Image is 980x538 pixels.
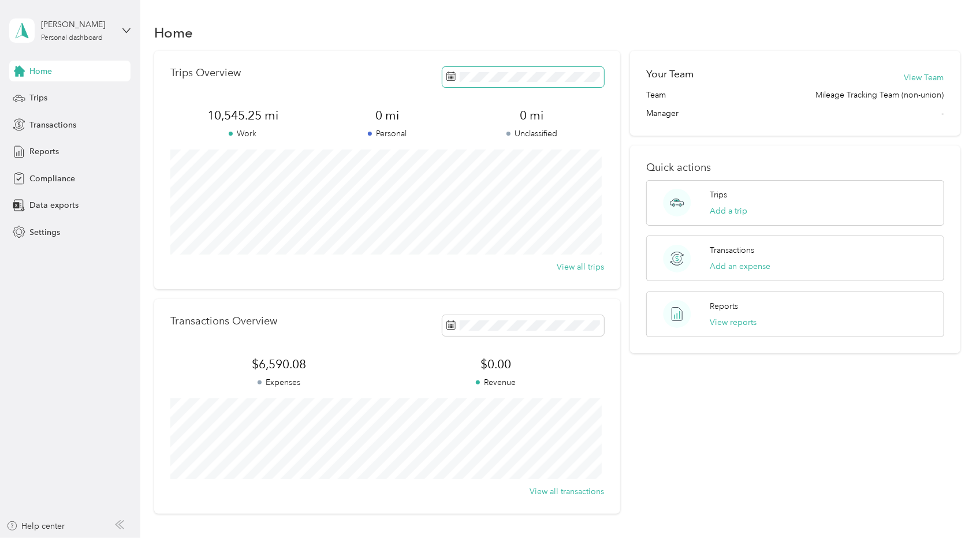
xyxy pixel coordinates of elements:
[646,107,679,119] span: Manager
[915,473,980,538] iframe: Everlance-gr Chat Button Frame
[6,520,65,532] button: Help center
[387,356,604,372] span: $0.00
[460,128,604,140] p: Unclassified
[29,119,76,131] span: Transactions
[170,356,387,372] span: $6,590.08
[710,205,747,217] button: Add a trip
[315,128,459,140] p: Personal
[29,92,47,104] span: Trips
[530,485,604,498] button: View all transactions
[710,300,738,312] p: Reports
[170,67,241,79] p: Trips Overview
[557,261,604,273] button: View all trips
[710,260,770,272] button: Add an expense
[646,162,944,174] p: Quick actions
[29,199,79,211] span: Data exports
[41,35,103,42] div: Personal dashboard
[710,244,754,256] p: Transactions
[170,315,277,327] p: Transactions Overview
[710,189,727,201] p: Trips
[646,67,694,81] h2: Your Team
[646,89,666,101] span: Team
[29,226,60,238] span: Settings
[387,376,604,388] p: Revenue
[29,173,75,185] span: Compliance
[154,27,193,39] h1: Home
[170,128,315,140] p: Work
[460,107,604,124] span: 0 mi
[710,316,757,328] button: View reports
[170,107,315,124] span: 10,545.25 mi
[170,376,387,388] p: Expenses
[29,145,59,158] span: Reports
[29,65,52,77] span: Home
[41,18,113,31] div: [PERSON_NAME]
[315,107,459,124] span: 0 mi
